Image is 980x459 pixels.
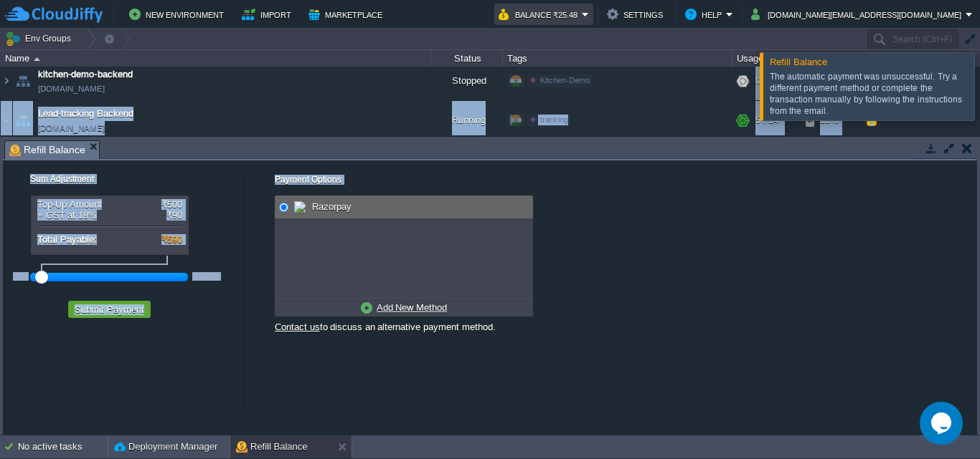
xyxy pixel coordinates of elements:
button: [DOMAIN_NAME][EMAIL_ADDRESS][DOMAIN_NAME] [751,6,966,23]
span: Razorpay [308,201,352,212]
span: Kitchen-Demo [540,76,590,84]
button: Help [685,6,726,23]
button: Deployment Manager [114,440,217,454]
a: Lead-tracking Backend [38,107,133,121]
button: Refill Balance [236,440,308,454]
a: Add New Method [357,299,451,317]
a: [DOMAIN_NAME] [38,82,105,96]
button: Settings [607,6,667,23]
span: ₹590 [161,234,182,245]
button: Import [242,6,296,23]
div: Total Payable: [37,234,182,245]
label: Sum Adjustment [11,174,94,184]
img: AMDAwAAAACH5BAEAAAAALAAAAAABAAEAAAICRAEAOw== [1,62,12,100]
div: Running [431,101,503,140]
div: Stopped [431,62,503,100]
div: to discuss an alternative payment method. [275,317,533,333]
span: Refill Balance [770,57,827,67]
div: Top-Up Amount [37,199,182,210]
div: + GST at 18% [37,210,182,221]
div: 500 [13,272,26,281]
a: [DOMAIN_NAME] [38,121,105,135]
div: Status [432,50,502,67]
button: Env Groups [5,29,76,49]
button: Marketplace [308,6,387,23]
img: CloudJiffy [5,6,103,24]
button: Submit Payment [70,303,149,316]
div: Name [1,50,430,67]
span: Refill Balance [9,141,85,159]
img: AMDAwAAAACH5BAEAAAAALAAAAAABAAEAAAICRAEAOw== [13,101,33,140]
div: 5 / 14 [755,101,778,140]
img: AMDAwAAAACH5BAEAAAAALAAAAAABAAEAAAICRAEAOw== [1,101,12,140]
div: No active tasks [18,435,108,458]
img: AMDAwAAAACH5BAEAAAAALAAAAAABAAEAAAICRAEAOw== [34,57,40,61]
span: ₹90 [166,210,182,221]
button: New Environment [129,6,228,23]
div: The automatic payment was unsuccessful. Try a different payment method or complete the transactio... [770,71,971,117]
img: AMDAwAAAACH5BAEAAAAALAAAAAABAAEAAAICRAEAOw== [13,62,33,100]
div: 100000 [192,272,218,281]
a: Contact us [275,322,320,332]
u: Add New Method [377,302,447,313]
div: Usage [733,50,885,67]
button: Balance ₹25.48 [499,6,582,23]
span: tracking [540,115,568,124]
div: Tags [504,50,732,67]
a: kitchen-demo-backend [38,67,133,82]
div: 0 / 20 [755,62,778,100]
iframe: chat widget [920,402,966,445]
label: Payment Options [275,175,341,185]
span: ₹500 [161,199,182,210]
